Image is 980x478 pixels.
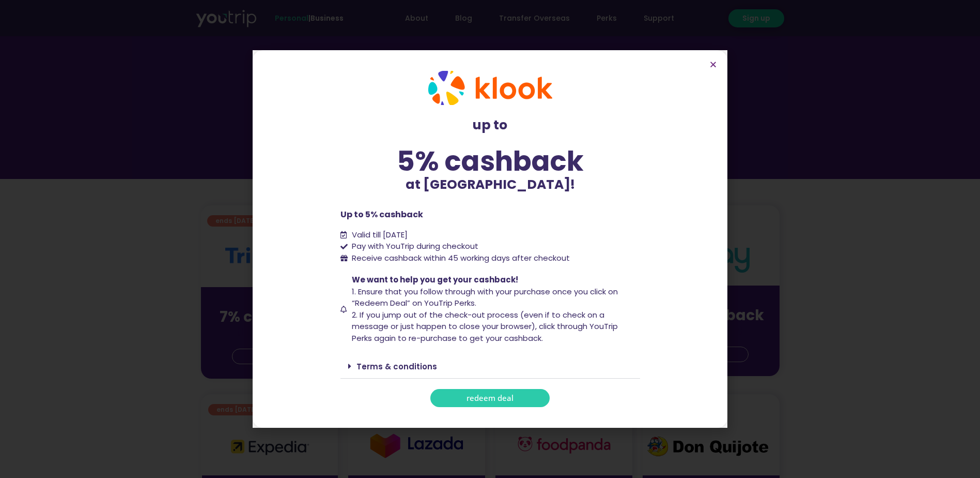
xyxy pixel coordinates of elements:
[356,361,437,372] a: Terms & conditions
[709,61,717,68] a: Close
[349,229,408,241] span: Valid till [DATE]
[466,394,514,402] span: redeem deal
[352,309,618,343] span: 2. If you jump out of the check-out process (even if to check on a message or just happen to clos...
[340,354,640,379] div: Terms & conditions
[340,115,640,135] p: up to
[349,241,478,252] span: Pay with YouTrip during checkout
[349,252,570,264] span: Receive cashback within 45 working days after checkout
[340,175,640,195] p: at [GEOGRAPHIC_DATA]!
[352,274,518,285] span: We want to help you get your cashback!
[430,389,550,407] a: redeem deal
[352,286,618,309] span: 1. Ensure that you follow through with your purchase once you click on “Redeem Deal” on YouTrip P...
[340,208,640,221] p: Up to 5% cashback
[340,147,640,175] div: 5% cashback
